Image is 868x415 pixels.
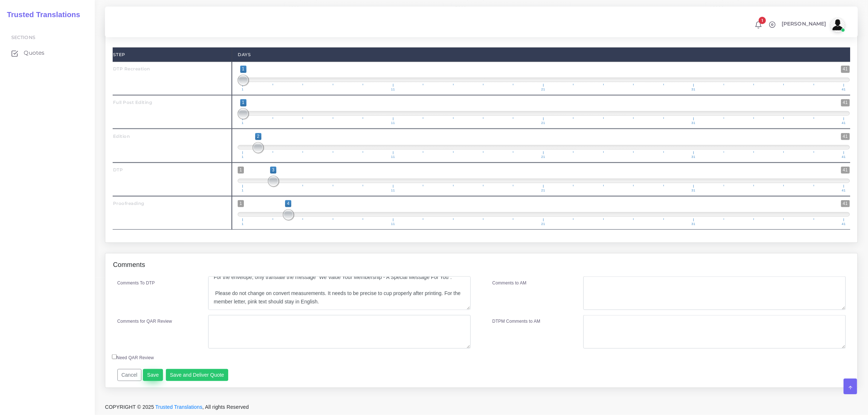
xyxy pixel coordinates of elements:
h4: Comments [113,261,145,269]
span: 41 [841,99,850,106]
strong: Days [238,52,251,57]
span: 1 [240,66,246,73]
span: 1 [241,222,245,226]
span: 41 [841,189,847,192]
strong: Step [113,52,125,57]
a: Cancel [117,372,142,377]
span: 4 [285,200,291,207]
span: 2 [255,133,261,140]
span: 41 [841,167,850,174]
span: Quotes [24,49,44,57]
label: Comments for QAR Review [117,318,172,325]
span: Sections [11,35,35,40]
span: 1 [238,200,244,207]
span: 41 [841,155,847,159]
strong: Edition [113,133,130,139]
label: Need QAR Review [112,354,154,361]
strong: Full Post Editing [113,100,152,105]
span: 21 [540,155,546,159]
a: [PERSON_NAME]avatar [778,18,848,32]
span: 1 [759,17,766,24]
span: 1 [241,88,245,91]
span: 1 [240,99,246,106]
span: 11 [390,155,396,159]
span: 31 [690,88,697,91]
span: 31 [690,121,697,125]
span: 41 [841,88,847,91]
button: Save [143,369,163,381]
img: avatar [830,18,845,32]
label: Comments To DTP [117,280,155,286]
span: 31 [690,155,697,159]
span: 31 [690,189,697,192]
span: 1 [238,167,244,174]
a: Quotes [5,45,89,61]
span: 21 [540,121,546,125]
span: 11 [390,121,396,125]
label: Comments to AM [493,280,527,286]
span: 41 [841,133,850,140]
a: Trusted Translations [2,9,80,21]
label: DTPM Comments to AM [493,318,541,325]
h2: Trusted Translations [2,10,80,19]
strong: Proofreading [113,201,144,206]
span: 31 [690,222,697,226]
span: , All rights Reserved [202,403,249,411]
button: Save and Deliver Quote [166,369,229,381]
button: Cancel [117,369,142,381]
span: 21 [540,88,546,91]
a: 1 [752,21,765,29]
span: 41 [841,200,850,207]
span: 1 [241,155,245,159]
span: 41 [841,222,847,226]
a: Trusted Translations [155,404,202,410]
span: 11 [390,222,396,226]
span: 21 [540,189,546,192]
span: [PERSON_NAME] [782,21,826,26]
span: 3 [270,167,276,174]
input: Need QAR Review [112,354,117,359]
span: 11 [390,88,396,91]
strong: DTP [113,167,123,172]
span: 11 [390,189,396,192]
span: 41 [841,121,847,125]
span: 1 [241,121,245,125]
span: 21 [540,222,546,226]
span: 41 [841,66,850,73]
strong: DTP Recreation [113,66,150,71]
span: COPYRIGHT © 2025 [105,403,249,411]
span: 1 [241,189,245,192]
